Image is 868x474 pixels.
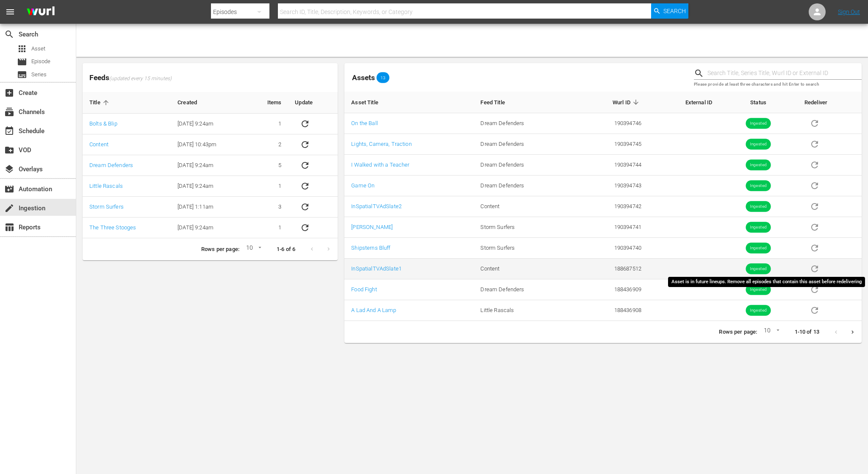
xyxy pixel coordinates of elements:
table: sticky table [83,92,338,238]
span: Schedule [4,126,14,136]
td: Content [474,196,574,217]
span: Reports [4,222,14,232]
span: Asset is in future lineups. Remove all episodes that contain this asset before redelivering [804,161,825,167]
td: 1 [247,176,288,197]
span: Create [4,88,14,98]
th: External ID [648,92,719,113]
td: Content [474,259,574,279]
span: Asset [17,44,27,54]
span: Channels [4,107,14,117]
a: Content [89,141,108,148]
a: InSpatialTVAdSlate2 [351,203,402,209]
span: (updated every 15 minutes) [109,75,172,82]
td: Storm Surfers [474,217,574,238]
td: [DATE] 9:24am [171,176,247,197]
td: 1 [247,217,288,238]
th: Items [247,92,288,114]
span: Assets [352,73,375,82]
a: InSpatialTVAdSlate1 [351,265,402,272]
th: Update [288,92,338,114]
p: 1-6 of 6 [277,245,295,254]
td: [DATE] 9:24am [171,217,247,238]
td: 3 [247,197,288,217]
a: Sign Out [838,8,860,15]
span: Series [17,70,27,80]
span: Ingested [746,183,771,189]
span: Search [4,29,14,39]
img: ans4CAIJ8jUAAAAAAAAAAAAAAAAAAAAAAAAgQb4GAAAAAAAAAAAAAAAAAAAAAAAAJMjXAAAAAAAAAAAAAAAAAAAAAAAAgAT5G... [20,2,61,22]
span: Automation [4,184,14,194]
td: [DATE] 9:24am [171,155,247,176]
a: Storm Surfers [89,204,124,210]
a: [PERSON_NAME] [351,224,393,230]
span: Asset Title [351,98,389,106]
p: Rows per page: [719,328,757,336]
button: Next page [844,324,861,340]
span: Asset is in future lineups. Remove all episodes that contain this asset before redelivering [804,182,825,188]
td: Dream Defenders [474,155,574,176]
td: Dream Defenders [474,279,574,300]
span: Asset is in future lineups. Remove all episodes that contain this asset before redelivering [804,140,825,147]
td: 190394743 [574,176,648,196]
td: Storm Surfers [474,238,574,259]
a: Game On [351,182,374,189]
th: Status [719,92,798,113]
span: Ingested [746,287,771,293]
td: 190394746 [574,113,648,134]
span: menu [5,7,15,17]
a: Food Fight [351,286,377,293]
span: Asset [31,45,45,53]
p: Rows per page: [201,245,239,254]
span: Ingested [746,224,771,231]
span: Series [31,70,47,79]
span: Wurl ID [613,98,641,106]
th: Feed Title [474,92,574,113]
span: Episode [31,57,50,66]
span: 13 [377,75,389,80]
span: Search [663,3,686,19]
a: Bolts & Blip [89,120,117,127]
td: 190394741 [574,217,648,238]
span: Ingested [746,266,771,272]
span: Asset is in future lineups. Remove all episodes that contain this asset before redelivering [804,203,825,209]
span: Ingested [746,204,771,210]
td: 188687512 [574,259,648,279]
td: 188436909 [574,279,648,300]
td: Dream Defenders [474,134,574,155]
td: 188436908 [574,300,648,321]
td: Dream Defenders [474,113,574,134]
div: 10 [243,243,263,256]
td: 190394740 [574,238,648,259]
td: 5 [247,155,288,176]
td: 1 [247,114,288,134]
span: Ingested [746,162,771,168]
td: [DATE] 10:43pm [171,134,247,155]
td: 2 [247,134,288,155]
a: Lights, Camera, Traction [351,141,411,147]
span: Overlays [4,164,14,174]
span: VOD [4,145,14,155]
a: I Walked with a Teacher [351,162,409,168]
span: Ingested [746,307,771,314]
td: [DATE] 1:11am [171,197,247,217]
span: Asset is in future lineups. Remove all episodes that contain this asset before redelivering [804,307,825,313]
span: Created [177,99,208,106]
td: [DATE] 9:24am [171,114,247,134]
p: 1-10 of 13 [795,328,819,336]
span: Episode [17,57,27,67]
span: Ingestion [4,203,14,213]
span: Feeds [83,71,338,85]
p: Please provide at least three characters and hit Enter to search [694,81,862,88]
td: 190394744 [574,155,648,176]
a: A Lad And A Lamp [351,307,396,313]
span: Title [89,99,111,106]
a: Little Rascals [89,183,123,189]
input: Search Title, Series Title, Wurl ID or External ID [707,67,862,80]
a: The Three Stooges [89,224,136,231]
a: Shipsterns Bluff [351,245,390,251]
th: Redeliver [798,92,862,113]
td: 190394745 [574,134,648,155]
span: Asset is in future lineups. Remove all episodes that contain this asset before redelivering [804,120,825,126]
table: sticky table [344,92,862,321]
button: Search [651,3,688,19]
